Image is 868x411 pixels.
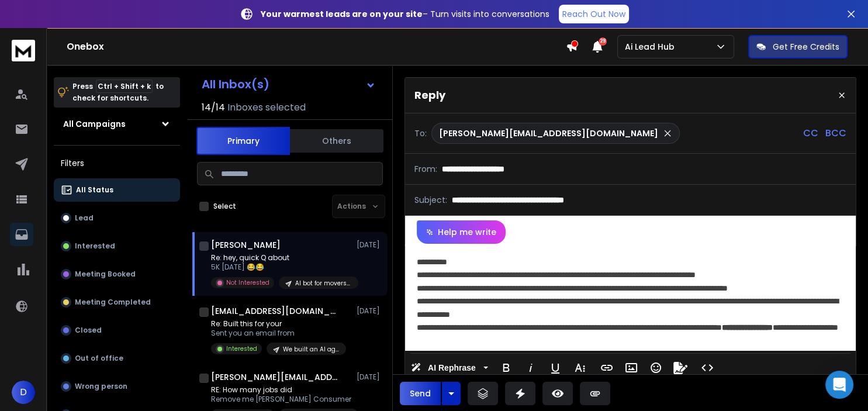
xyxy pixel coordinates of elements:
p: From: [414,163,437,175]
p: [DATE] [357,240,383,250]
span: 29 [599,37,607,46]
button: Out of office [54,347,180,370]
h1: [PERSON_NAME][EMAIL_ADDRESS][DOMAIN_NAME] [211,371,340,383]
span: Ctrl + Shift + k [96,80,153,93]
button: All Inbox(s) [192,72,385,96]
label: Select [213,202,236,211]
p: Subject: [414,194,447,206]
p: To: [414,127,427,139]
p: Reply [414,87,445,103]
p: RE: How many jobs did [211,385,351,395]
p: All Status [76,185,113,195]
p: – Turn visits into conversations [261,8,549,20]
p: Out of office [75,354,123,363]
button: Bold (Ctrl+B) [495,356,517,379]
button: Others [290,128,383,154]
h1: [PERSON_NAME] [211,239,281,251]
button: Signature [669,356,691,379]
p: AI bot for movers OR [295,279,351,288]
button: Get Free Credits [748,35,848,58]
p: Wrong person [75,382,127,391]
h1: Onebox [67,40,566,54]
button: Send [400,382,441,405]
p: Closed [75,326,102,335]
button: Emoticons [645,356,667,379]
button: Meeting Booked [54,263,180,286]
a: Reach Out Now [559,5,629,23]
span: 14 / 14 [202,101,225,115]
p: Not Interested [226,278,269,287]
p: Meeting Booked [75,270,136,279]
div: Open Intercom Messenger [825,371,853,399]
button: Code View [696,356,718,379]
p: Interested [75,241,115,251]
p: Get Free Credits [773,41,839,53]
p: Ai Lead Hub [625,41,679,53]
button: D [12,381,35,404]
button: Primary [196,127,290,155]
h3: Filters [54,155,180,171]
button: Insert Image (Ctrl+P) [620,356,642,379]
button: Interested [54,234,180,258]
h3: Inboxes selected [227,101,306,115]
button: Closed [54,319,180,342]
p: [DATE] [357,372,383,382]
h1: [EMAIL_ADDRESS][DOMAIN_NAME] [211,305,340,317]
p: 5K [DATE] 😂😂 [211,263,351,272]
button: Lead [54,206,180,230]
span: AI Rephrase [426,363,478,373]
h1: All Inbox(s) [202,78,269,90]
button: Wrong person [54,375,180,398]
p: Press to check for shortcuts. [72,81,164,104]
strong: Your warmest leads are on your site [261,8,423,20]
p: We built an AI agent [283,345,339,354]
p: BCC [825,126,846,140]
button: AI Rephrase [409,356,490,379]
h1: All Campaigns [63,118,126,130]
p: Lead [75,213,94,223]
p: [PERSON_NAME][EMAIL_ADDRESS][DOMAIN_NAME] [439,127,658,139]
p: CC [803,126,818,140]
p: [DATE] [357,306,383,316]
p: Reach Out Now [562,8,625,20]
button: All Status [54,178,180,202]
img: logo [12,40,35,61]
button: All Campaigns [54,112,180,136]
p: Re: hey, quick Q about [211,253,351,263]
button: Meeting Completed [54,291,180,314]
p: Re: Built this for your [211,319,346,329]
p: Remove me [PERSON_NAME] Consumer [211,395,351,404]
p: Sent you an email from [211,329,346,338]
button: Help me write [417,220,506,244]
p: Meeting Completed [75,298,151,307]
p: Interested [226,344,257,353]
